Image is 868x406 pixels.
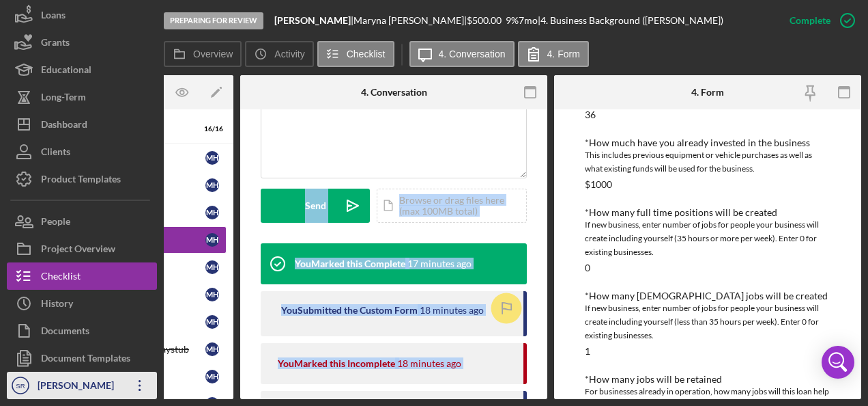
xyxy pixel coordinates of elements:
[41,1,66,32] div: Loans
[274,49,304,59] label: Activity
[547,49,580,59] label: 4. Form
[41,235,115,266] div: Project Overview
[41,111,87,141] div: Dashboard
[519,15,538,26] div: 7 mo
[585,346,590,357] div: 1
[278,358,395,369] div: You Marked this Incomplete
[41,317,89,348] div: Documents
[164,41,242,67] button: Overview
[41,83,86,114] div: Long-Term
[409,41,515,67] button: 4. Conversation
[7,56,157,83] button: Educational
[407,258,472,269] time: 2025-08-28 20:12
[538,15,723,26] div: | 4. Business Background ([PERSON_NAME])
[261,189,370,223] button: Send
[7,138,157,165] button: Clients
[7,317,157,344] button: Documents
[281,305,418,316] div: You Submitted the Custom Form
[347,49,386,59] label: Checklist
[518,41,589,67] button: 4. Form
[7,165,157,193] button: Product Templates
[361,87,427,98] div: 4. Conversation
[295,258,405,269] div: You Marked this Complete
[41,290,73,321] div: History
[305,189,326,223] div: Send
[353,15,467,26] div: Maryna [PERSON_NAME] |
[7,290,157,317] button: History
[585,109,596,120] div: 36
[467,15,506,26] div: $500.00
[41,138,70,169] div: Clients
[164,12,263,29] div: Preparing for Review
[7,235,157,262] button: Project Overview
[585,218,830,259] div: If new business, enter number of jobs for people your business will create including yourself (35...
[41,56,91,87] div: Educational
[205,342,219,356] div: M H
[420,305,484,316] time: 2025-08-28 20:12
[585,179,612,190] div: $1000
[585,374,830,385] div: *How many jobs will be retained
[7,111,157,138] button: Dashboard
[691,87,724,98] div: 4. Form
[7,1,157,29] button: Loans
[585,290,830,301] div: *How many [DEMOGRAPHIC_DATA] jobs will be created
[7,83,157,111] button: Long-Term
[506,15,519,26] div: 9 %
[41,262,81,293] div: Checklist
[205,151,219,165] div: M H
[585,137,830,148] div: *How much have you already invested in the business
[205,288,219,301] div: M H
[7,262,157,290] button: Checklist
[205,260,219,274] div: M H
[776,7,861,34] button: Complete
[7,29,157,56] button: Grants
[274,15,353,26] div: |
[16,382,25,390] text: SR
[439,49,506,59] label: 4. Conversation
[274,14,351,26] b: [PERSON_NAME]
[7,344,157,372] button: Document Templates
[585,301,830,342] div: If new business, enter number of jobs for people your business will create including yourself (le...
[34,372,123,403] div: [PERSON_NAME]
[585,262,590,273] div: 0
[41,29,70,59] div: Grants
[822,346,854,379] div: Open Intercom Messenger
[585,148,830,176] div: This includes previous equipment or vehicle purchases as well as what existing funds will be used...
[205,206,219,219] div: M H
[41,208,70,239] div: People
[205,178,219,192] div: M H
[193,49,233,59] label: Overview
[245,41,313,67] button: Activity
[41,344,130,375] div: Document Templates
[7,372,157,399] button: SR[PERSON_NAME]
[205,233,219,247] div: M H
[790,7,830,34] div: Complete
[205,370,219,383] div: M H
[585,207,830,218] div: *How many full time positions will be created
[397,358,461,369] time: 2025-08-28 20:11
[7,208,157,235] button: People
[205,315,219,329] div: M H
[317,41,394,67] button: Checklist
[41,165,121,196] div: Product Templates
[199,125,223,133] div: 16 / 16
